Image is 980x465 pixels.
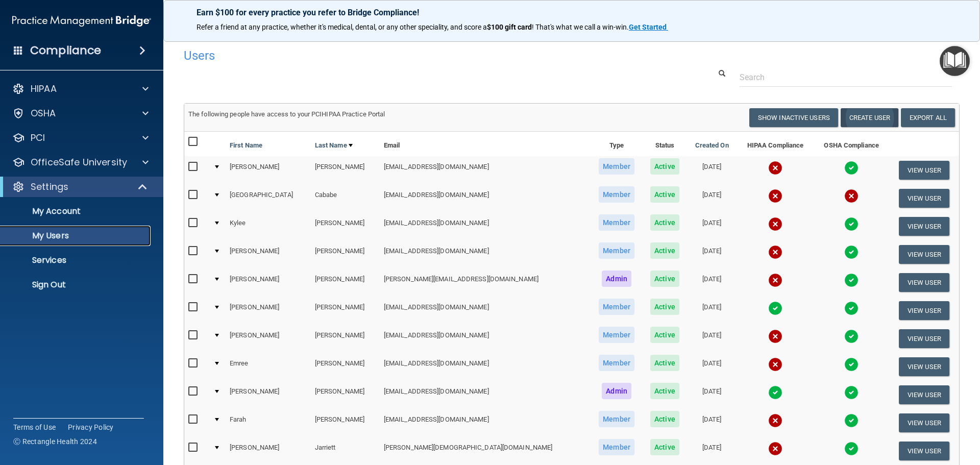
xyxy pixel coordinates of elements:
[650,439,679,455] span: Active
[12,83,149,95] a: HIPAA
[687,437,737,465] td: [DATE]
[768,161,782,175] img: cross.ca9f0e7f.svg
[226,156,311,184] td: [PERSON_NAME]
[687,325,737,353] td: [DATE]
[599,158,634,175] span: Member
[768,189,782,203] img: cross.ca9f0e7f.svg
[380,132,591,156] th: Email
[899,273,949,292] button: View User
[380,268,591,297] td: [PERSON_NAME][EMAIL_ADDRESS][DOMAIN_NAME]
[311,212,380,240] td: [PERSON_NAME]
[31,107,56,119] p: OSHA
[687,268,737,297] td: [DATE]
[899,442,949,460] button: View User
[599,411,634,427] span: Member
[844,273,859,287] img: tick.e7d51cea.svg
[184,49,630,62] h4: Users
[380,156,591,184] td: [EMAIL_ADDRESS][DOMAIN_NAME]
[311,184,380,212] td: Cababe
[687,184,737,212] td: [DATE]
[226,297,311,325] td: [PERSON_NAME]
[844,161,859,175] img: tick.e7d51cea.svg
[844,442,859,456] img: tick.e7d51cea.svg
[844,413,859,428] img: tick.e7d51cea.svg
[687,212,737,240] td: [DATE]
[311,381,380,409] td: [PERSON_NAME]
[12,132,149,144] a: PCI
[899,357,949,376] button: View User
[30,43,101,58] h4: Compliance
[687,297,737,325] td: [DATE]
[768,329,782,344] img: cross.ca9f0e7f.svg
[740,68,952,87] input: Search
[687,353,737,381] td: [DATE]
[68,422,114,432] a: Privacy Policy
[380,212,591,240] td: [EMAIL_ADDRESS][DOMAIN_NAME]
[599,439,634,455] span: Member
[380,297,591,325] td: [EMAIL_ADDRESS][DOMAIN_NAME]
[226,268,311,297] td: [PERSON_NAME]
[768,217,782,231] img: cross.ca9f0e7f.svg
[226,437,311,465] td: [PERSON_NAME]
[487,23,532,31] strong: $100 gift card
[31,132,45,144] p: PCI
[311,268,380,297] td: [PERSON_NAME]
[197,8,947,17] p: Earn $100 for every practice you refer to Bridge Compliance!
[650,186,679,203] span: Active
[7,231,146,241] p: My Users
[311,240,380,268] td: [PERSON_NAME]
[899,385,949,404] button: View User
[31,181,68,193] p: Settings
[532,23,629,31] span: ! That's what we call a win-win.
[7,280,146,290] p: Sign Out
[599,214,634,231] span: Member
[841,108,898,127] button: Create User
[687,381,737,409] td: [DATE]
[687,156,737,184] td: [DATE]
[650,271,679,287] span: Active
[591,132,643,156] th: Type
[643,132,687,156] th: Status
[650,411,679,427] span: Active
[380,437,591,465] td: [PERSON_NAME][DEMOGRAPHIC_DATA][DOMAIN_NAME]
[899,245,949,264] button: View User
[629,23,668,31] a: Get Started
[230,139,262,152] a: First Name
[940,46,970,76] button: Open Resource Center
[687,409,737,437] td: [DATE]
[599,299,634,315] span: Member
[899,329,949,348] button: View User
[650,214,679,231] span: Active
[650,299,679,315] span: Active
[311,325,380,353] td: [PERSON_NAME]
[311,156,380,184] td: [PERSON_NAME]
[7,206,146,216] p: My Account
[226,381,311,409] td: [PERSON_NAME]
[899,217,949,236] button: View User
[899,161,949,180] button: View User
[12,11,151,31] img: PMB logo
[899,413,949,432] button: View User
[188,110,385,118] span: The following people have access to your PCIHIPAA Practice Portal
[768,301,782,315] img: tick.e7d51cea.svg
[31,156,127,168] p: OfficeSafe University
[380,240,591,268] td: [EMAIL_ADDRESS][DOMAIN_NAME]
[844,245,859,259] img: tick.e7d51cea.svg
[844,217,859,231] img: tick.e7d51cea.svg
[599,186,634,203] span: Member
[380,325,591,353] td: [EMAIL_ADDRESS][DOMAIN_NAME]
[197,23,487,31] span: Refer a friend at any practice, whether it's medical, dental, or any other speciality, and score a
[226,325,311,353] td: [PERSON_NAME]
[599,327,634,343] span: Member
[768,245,782,259] img: cross.ca9f0e7f.svg
[380,184,591,212] td: [EMAIL_ADDRESS][DOMAIN_NAME]
[13,436,97,447] span: Ⓒ Rectangle Health 2024
[311,437,380,465] td: Jarriett
[650,327,679,343] span: Active
[380,353,591,381] td: [EMAIL_ADDRESS][DOMAIN_NAME]
[844,385,859,400] img: tick.e7d51cea.svg
[226,212,311,240] td: Kylee
[768,273,782,287] img: cross.ca9f0e7f.svg
[650,383,679,399] span: Active
[599,355,634,371] span: Member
